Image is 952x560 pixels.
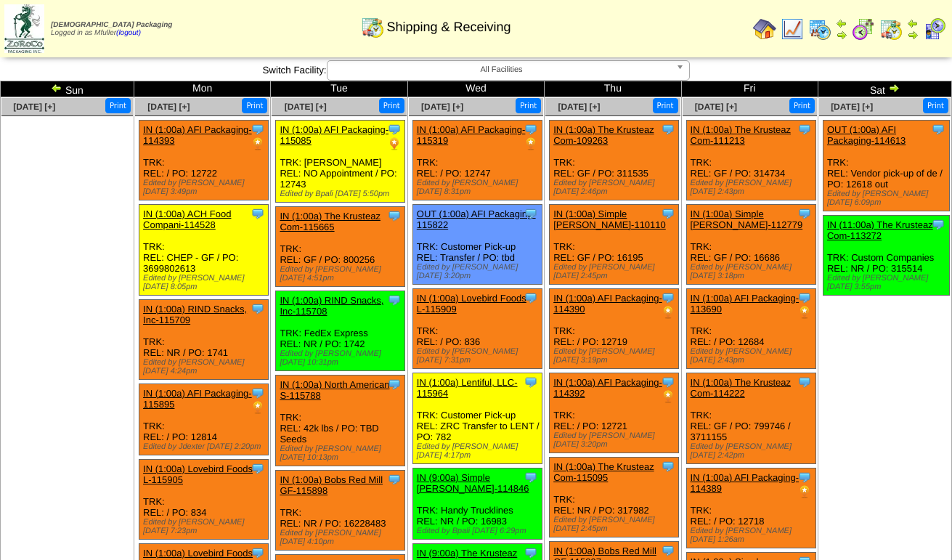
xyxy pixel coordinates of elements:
[653,98,678,113] button: Print
[276,376,405,466] div: TRK: REL: 42k lbs / PO: TBD Seeds
[407,81,544,97] td: Wed
[827,274,949,291] div: Edited by [PERSON_NAME] [DATE] 3:55pm
[51,21,172,37] span: Logged in as Mfuller
[553,347,678,365] div: Edited by [PERSON_NAME] [DATE] 3:19pm
[836,17,847,29] img: arrowleft.gif
[691,293,800,315] a: IN (1:00a) AFI Packaging-113690
[387,122,402,137] img: Tooltip
[553,179,678,196] div: Edited by [PERSON_NAME] [DATE] 2:46pm
[823,216,949,296] div: TRK: Custom Companies REL: NR / PO: 315514
[888,82,900,94] img: arrowright.gif
[139,384,269,455] div: TRK: REL: / PO: 12814
[276,471,405,551] div: TRK: REL: NR / PO: 16228483
[251,206,265,221] img: Tooltip
[412,468,542,540] div: TRK: Handy Trucklines REL: NR / PO: 16983
[691,208,803,230] a: IN (1:00a) Simple [PERSON_NAME]-112779
[251,137,265,151] img: PO
[553,293,662,315] a: IN (1:00a) AFI Packaging-114390
[387,137,402,151] img: PO
[417,208,536,230] a: OUT (1:00a) AFI Packaging-115822
[553,208,666,230] a: IN (1:00a) Simple [PERSON_NAME]-110110
[251,122,265,137] img: Tooltip
[285,102,327,112] a: [DATE] [+]
[116,29,141,37] a: (logout)
[379,98,404,113] button: Print
[333,61,670,78] span: All Facilities
[280,265,404,283] div: Edited by [PERSON_NAME] [DATE] 4:51pm
[412,121,542,200] div: TRK: REL: / PO: 12747
[553,124,654,146] a: IN (1:00a) The Krusteaz Com-109263
[417,347,542,365] div: Edited by [PERSON_NAME] [DATE] 7:31pm
[280,190,404,198] div: Edited by Bpali [DATE] 5:50pm
[139,121,269,200] div: TRK: REL: / PO: 12722
[276,121,405,203] div: TRK: [PERSON_NAME] REL: NO Appointment / PO: 12743
[280,445,404,462] div: Edited by [PERSON_NAME] [DATE] 10:13pm
[558,102,600,112] span: [DATE] [+]
[147,102,190,112] span: [DATE] [+]
[661,389,675,404] img: PO
[852,17,875,41] img: calendarblend.gif
[907,29,919,41] img: arrowright.gif
[251,461,265,476] img: Tooltip
[417,472,529,494] a: IN (9:00a) Simple [PERSON_NAME]-114846
[931,122,945,137] img: Tooltip
[271,81,407,97] td: Tue
[417,527,542,535] div: Edited by Bpali [DATE] 6:29pm
[421,102,463,112] span: [DATE] [+]
[686,289,815,369] div: TRK: REL: / PO: 12684
[836,29,847,41] img: arrowright.gif
[695,102,737,112] a: [DATE] [+]
[691,472,800,494] a: IN (1:00a) AFI Packaging-114389
[516,98,541,113] button: Print
[931,217,945,232] img: Tooltip
[143,304,247,325] a: IN (1:00a) RIND Snacks, Inc-115709
[827,190,949,207] div: Edited by [PERSON_NAME] [DATE] 6:09pm
[550,458,679,537] div: TRK: REL: NR / PO: 317982
[280,295,383,317] a: IN (1:00a) RIND Snacks, Inc-115708
[553,516,678,533] div: Edited by [PERSON_NAME] [DATE] 2:45pm
[4,4,44,53] img: zoroco-logo-small.webp
[797,470,812,484] img: Tooltip
[139,205,269,296] div: TRK: REL: CHEP - GF / PO: 3699802613
[280,124,388,146] a: IN (1:00a) AFI Packaging-115085
[661,305,675,320] img: PO
[691,527,815,544] div: Edited by [PERSON_NAME] [DATE] 1:26am
[280,529,404,546] div: Edited by [PERSON_NAME] [DATE] 4:10pm
[686,373,815,464] div: TRK: REL: GF / PO: 799746 / 3711155
[681,81,818,97] td: Fri
[280,211,381,232] a: IN (1:00a) The Krusteaz Com-115665
[831,102,873,112] a: [DATE] [+]
[686,205,815,285] div: TRK: REL: GF / PO: 16686
[242,98,267,113] button: Print
[524,545,538,560] img: Tooltip
[550,289,679,369] div: TRK: REL: / PO: 12719
[417,442,542,460] div: Edited by [PERSON_NAME] [DATE] 4:17pm
[550,205,679,285] div: TRK: REL: GF / PO: 16195
[808,17,831,41] img: calendarprod.gif
[823,121,949,211] div: TRK: REL: Vendor pick-up of de / PO: 12618 out
[691,442,815,460] div: Edited by [PERSON_NAME] [DATE] 2:42pm
[387,293,402,307] img: Tooltip
[143,388,252,410] a: IN (1:00a) AFI Packaging-115895
[417,263,542,280] div: Edited by [PERSON_NAME] [DATE] 3:20pm
[276,207,405,287] div: TRK: REL: GF / PO: 800256
[524,375,538,389] img: Tooltip
[661,291,675,305] img: Tooltip
[661,122,675,137] img: Tooltip
[686,468,815,548] div: TRK: REL: / PO: 12718
[412,289,542,369] div: TRK: REL: / PO: 836
[417,179,542,196] div: Edited by [PERSON_NAME] [DATE] 8:31pm
[524,206,538,221] img: Tooltip
[797,122,812,137] img: Tooltip
[550,373,679,453] div: TRK: REL: / PO: 12721
[797,484,812,499] img: PO
[661,206,675,221] img: Tooltip
[553,461,654,483] a: IN (1:00a) The Krusteaz Com-115095
[923,98,948,113] button: Print
[276,291,405,371] div: TRK: FedEx Express REL: NR / PO: 1742
[412,373,542,464] div: TRK: Customer Pick-up REL: ZRC Transfer to LENT / PO: 782
[134,81,271,97] td: Mon
[789,98,815,113] button: Print
[524,291,538,305] img: Tooltip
